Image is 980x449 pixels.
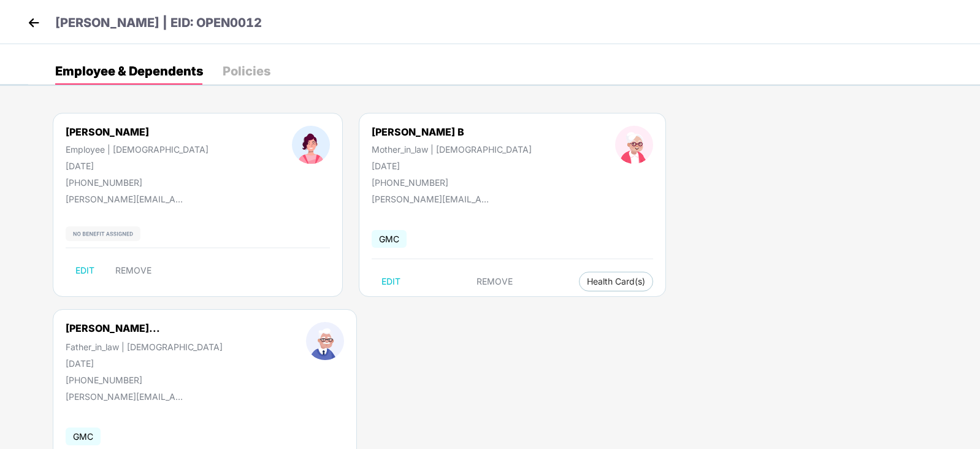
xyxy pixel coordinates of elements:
[66,322,160,334] div: [PERSON_NAME]...
[115,266,151,275] span: REMOVE
[66,261,104,280] button: EDIT
[66,194,188,204] div: [PERSON_NAME][EMAIL_ADDRESS][DOMAIN_NAME]
[372,194,494,204] div: [PERSON_NAME][EMAIL_ADDRESS][DOMAIN_NAME]
[66,226,140,241] img: svg+xml;base64,PHN2ZyB4bWxucz0iaHR0cDovL3d3dy53My5vcmcvMjAwMC9zdmciIHdpZHRoPSIxMjIiIGhlaWdodD0iMj...
[372,161,532,171] div: [DATE]
[55,13,262,33] p: [PERSON_NAME] | EID: OPEN0012
[66,358,223,369] div: [DATE]
[292,126,330,164] img: profileImage
[372,144,532,155] div: Mother_in_law | [DEMOGRAPHIC_DATA]
[372,177,532,188] div: [PHONE_NUMBER]
[467,272,523,291] button: REMOVE
[66,161,209,171] div: [DATE]
[579,272,653,291] button: Health Card(s)
[66,144,209,155] div: Employee | [DEMOGRAPHIC_DATA]
[306,322,344,360] img: profileImage
[75,266,94,275] span: EDIT
[372,272,410,291] button: EDIT
[372,230,407,248] span: GMC
[66,126,209,138] div: [PERSON_NAME]
[381,277,400,286] span: EDIT
[615,126,653,164] img: profileImage
[55,65,203,77] div: Employee & Dependents
[105,261,161,280] button: REMOVE
[66,391,188,402] div: [PERSON_NAME][EMAIL_ADDRESS][DOMAIN_NAME]
[66,375,223,385] div: [PHONE_NUMBER]
[372,126,532,138] div: [PERSON_NAME] B
[587,278,645,285] span: Health Card(s)
[25,13,43,32] img: back
[223,65,270,77] div: Policies
[66,342,223,352] div: Father_in_law | [DEMOGRAPHIC_DATA]
[477,277,513,286] span: REMOVE
[66,428,101,445] span: GMC
[66,177,209,188] div: [PHONE_NUMBER]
